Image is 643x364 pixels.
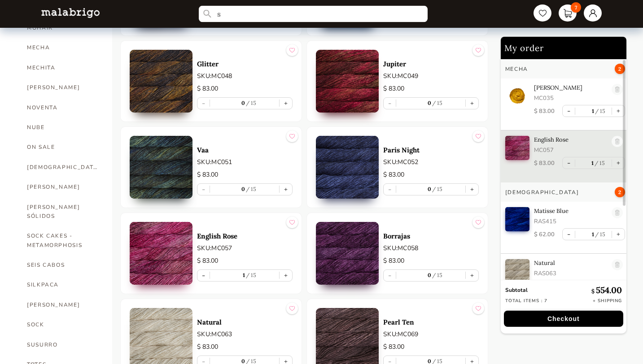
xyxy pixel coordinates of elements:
button: - [563,229,575,240]
span: 2 [615,64,625,74]
button: Checkout [504,311,623,327]
p: $ 83.00 [534,107,555,115]
label: 15 [431,272,443,278]
label: 15 [594,108,605,114]
p: MC057 [534,146,607,154]
button: + [612,105,625,117]
a: [PERSON_NAME] SÓLIDOS [27,197,99,226]
a: SOCK CAKES - METAMORPHOSIS [27,226,99,255]
p: $ 83.00 [383,342,479,352]
label: 15 [245,100,257,106]
a: NOVENTA [27,98,99,117]
a: ON SALE [27,137,99,157]
a: Natural [197,318,293,326]
button: + [612,229,625,240]
span: 2 [615,187,625,197]
img: 0.jpg [316,50,379,113]
button: - [563,157,575,169]
h3: [DEMOGRAPHIC_DATA] [505,189,579,196]
img: 0.jpg [505,84,529,108]
p: SKU: MC048 [197,71,293,81]
a: [PERSON_NAME] [27,295,99,315]
button: + [280,98,292,109]
p: SKU: MC058 [383,243,479,253]
p: Paris Night [383,146,479,154]
p: $ 83.00 [383,256,479,266]
p: $ 83.00 [197,84,293,94]
a: 7 [559,4,577,22]
p: Total items : 7 [505,298,547,304]
img: 0.jpg [505,259,529,283]
button: + [280,184,292,195]
p: $ 83.00 [383,84,479,94]
a: Pearl Ten [383,318,479,326]
p: SKU: MC049 [383,71,479,81]
a: Checkout [501,311,626,327]
img: 0.jpg [130,136,192,199]
strong: Subtotal [505,286,528,294]
p: SKU: MC057 [197,243,293,253]
button: - [197,270,210,281]
a: Borrajas [383,232,479,240]
label: 15 [245,186,257,192]
p: SKU: MC051 [197,157,293,167]
a: NUBE [27,117,99,137]
a: [PERSON_NAME] [27,177,99,197]
a: SOCK [27,315,99,334]
h3: Mecha [505,65,528,73]
p: [PERSON_NAME] [534,84,607,91]
a: Glitter [197,60,293,68]
label: 15 [431,186,443,192]
a: MECHITA [27,58,99,78]
p: SKU: MC063 [197,329,293,339]
p: $ 83.00 [197,256,293,266]
span: $ [591,288,596,295]
p: Matisse Blue [534,207,607,215]
a: English Rose [197,232,293,240]
a: [PERSON_NAME] [27,78,99,97]
a: SEIS CABOS [27,255,99,275]
p: SKU: MC069 [383,329,479,339]
p: MC035 [534,94,607,102]
button: + [280,270,292,281]
label: 15 [594,160,605,166]
a: MOHAIR [27,18,99,38]
img: 0.jpg [505,207,529,231]
p: RAS415 [534,217,607,225]
p: + Shipping [593,298,622,304]
p: $ 83.00 [197,170,293,180]
p: Natural [534,259,607,267]
span: 7 [571,2,581,13]
h2: My order [501,37,626,59]
label: 15 [594,231,605,238]
p: 554.00 [591,285,622,295]
label: 15 [431,100,443,106]
p: $ 83.00 [383,170,479,180]
button: + [466,270,478,281]
input: Search... [199,6,428,22]
a: Jupiter [383,60,479,68]
a: Vaa [197,146,293,154]
p: $ 83.00 [534,159,555,167]
a: SILKPACA [27,275,99,295]
button: + [612,157,625,169]
img: 0.jpg [130,222,192,285]
a: [DEMOGRAPHIC_DATA] [27,157,99,177]
p: $ 62.00 [534,230,555,238]
p: English Rose [534,136,607,143]
a: MECHA [27,38,99,57]
img: L5WsItTXhTFtyxb3tkNoXNspfcfOAAWlbXYcuBTUg0FA22wzaAJ6kXiYLTb6coiuTfQf1mE2HwVko7IAAAAASUVORK5CYII= [41,8,100,17]
p: RAS063 [534,269,607,277]
button: + [466,98,478,109]
img: 0.jpg [130,50,192,113]
img: 0.jpg [505,136,529,160]
p: SKU: MC052 [383,157,479,167]
button: + [466,184,478,195]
